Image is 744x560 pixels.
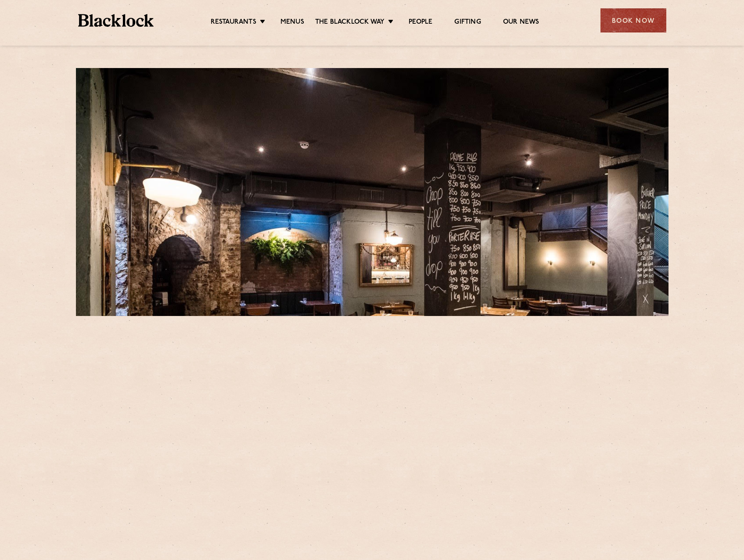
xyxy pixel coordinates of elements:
[315,18,385,28] a: The Blacklock Way
[454,18,481,28] a: Gifting
[409,18,432,28] a: People
[78,14,154,27] img: BL_Textured_Logo-footer-cropped.svg
[600,8,666,32] div: Book Now
[211,18,256,28] a: Restaurants
[280,18,304,28] a: Menus
[503,18,539,28] a: Our News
